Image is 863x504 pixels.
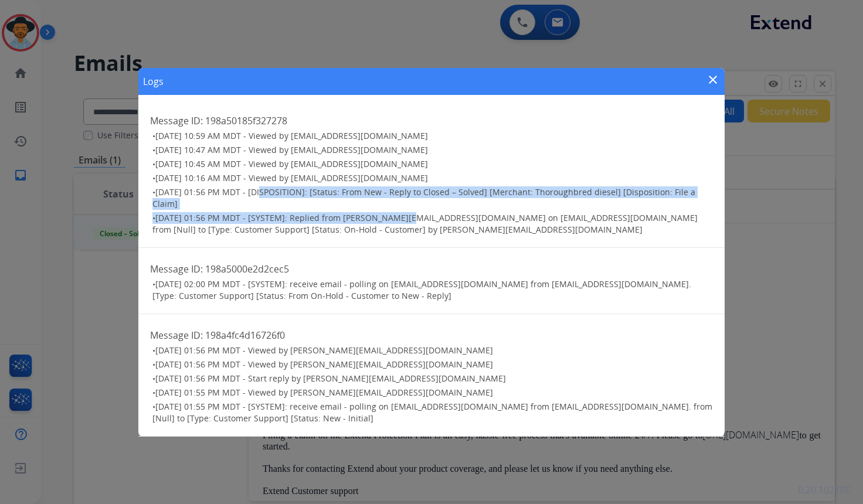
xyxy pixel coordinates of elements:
span: Message ID: [150,263,203,275]
h3: • [152,278,713,302]
span: Message ID: [150,329,203,342]
h3: • [152,172,713,184]
span: [DATE] 10:45 AM MDT - Viewed by [EMAIL_ADDRESS][DOMAIN_NAME] [155,158,428,169]
span: 198a4fc4d16726f0 [205,329,285,342]
p: 0.20.1027RC [798,483,851,497]
h3: • [152,401,713,424]
span: [DATE] 01:55 PM MDT - [SYSTEM]: receive email - polling on [EMAIL_ADDRESS][DOMAIN_NAME] from [EMA... [152,401,712,424]
h3: • [152,130,713,142]
span: [DATE] 01:56 PM MDT - Viewed by [PERSON_NAME][EMAIL_ADDRESS][DOMAIN_NAME] [155,359,493,370]
h3: • [152,387,713,399]
span: Message ID: [150,114,203,127]
h3: • [152,212,713,236]
h1: Logs [143,74,164,88]
h3: • [152,345,713,356]
span: [DATE] 10:59 AM MDT - Viewed by [EMAIL_ADDRESS][DOMAIN_NAME] [155,130,428,141]
span: [DATE] 01:56 PM MDT - [SYSTEM]: Replied from [PERSON_NAME][EMAIL_ADDRESS][DOMAIN_NAME] on [EMAIL_... [152,212,698,235]
span: [DATE] 10:47 AM MDT - Viewed by [EMAIL_ADDRESS][DOMAIN_NAME] [155,144,428,155]
h3: • [152,158,713,170]
span: [DATE] 02:00 PM MDT - [SYSTEM]: receive email - polling on [EMAIL_ADDRESS][DOMAIN_NAME] from [EMA... [152,278,691,301]
h3: • [152,144,713,156]
h3: • [152,373,713,384]
h3: • [152,186,713,210]
span: [DATE] 01:55 PM MDT - Viewed by [PERSON_NAME][EMAIL_ADDRESS][DOMAIN_NAME] [155,387,493,398]
span: [DATE] 10:16 AM MDT - Viewed by [EMAIL_ADDRESS][DOMAIN_NAME] [155,172,428,183]
span: 198a50185f327278 [205,114,287,127]
span: [DATE] 01:56 PM MDT - [DISPOSITION]: [Status: From New - Reply to Closed – Solved] [Merchant: Tho... [152,186,695,209]
span: [DATE] 01:56 PM MDT - Start reply by [PERSON_NAME][EMAIL_ADDRESS][DOMAIN_NAME] [155,373,506,384]
span: 198a5000e2d2cec5 [205,263,289,275]
h3: • [152,359,713,370]
mat-icon: close [706,73,720,87]
span: [DATE] 01:56 PM MDT - Viewed by [PERSON_NAME][EMAIL_ADDRESS][DOMAIN_NAME] [155,345,493,356]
